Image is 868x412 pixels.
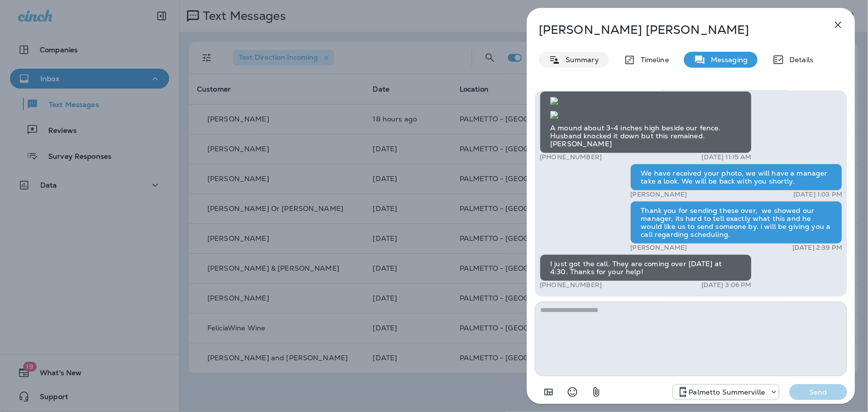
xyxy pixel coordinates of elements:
[701,153,751,161] p: [DATE] 11:15 AM
[636,56,669,64] p: Timeline
[784,56,813,64] p: Details
[563,382,582,402] button: Select an emoji
[630,244,687,252] p: [PERSON_NAME]
[689,388,766,396] p: Palmetto Summerville
[793,191,842,199] p: [DATE] 1:03 PM
[540,281,602,289] p: [PHONE_NUMBER]
[539,382,559,402] button: Add in a premade template
[540,153,602,161] p: [PHONE_NUMBER]
[792,244,842,252] p: [DATE] 2:39 PM
[673,386,779,398] div: +1 (843) 594-2691
[550,111,558,119] img: twilio-download
[701,281,752,289] p: [DATE] 3:06 PM
[540,91,752,153] div: A mound about 3-4 inches high beside our fence. Husband knocked it down but this remained. [PERSO...
[706,56,748,64] p: Messaging
[550,97,558,105] img: twilio-download
[630,164,842,191] div: We have received your photo, we will have a manager take a look. We will be back with you shortly.
[630,191,687,199] p: [PERSON_NAME]
[630,201,842,244] div: Thank you for sending these over, we showed our manager, its hard to tell exactly what this and h...
[540,254,752,281] div: I just got the call. They are coming over [DATE] at 4:30. Thanks for your help!
[539,23,810,37] p: [PERSON_NAME] [PERSON_NAME]
[561,56,599,64] p: Summary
